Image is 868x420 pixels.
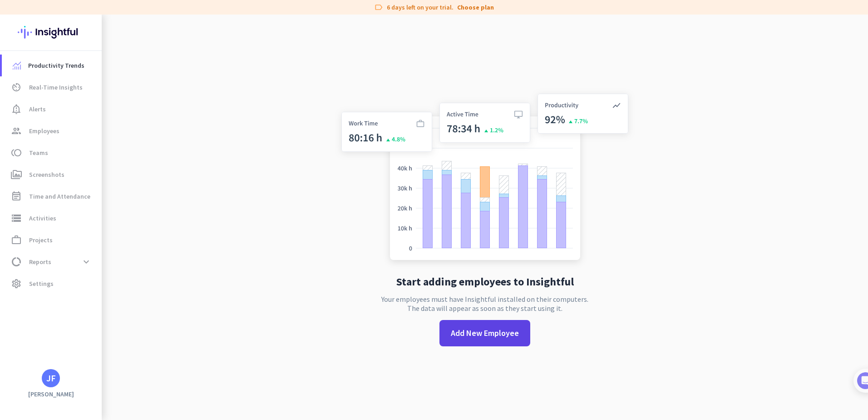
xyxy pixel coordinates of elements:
i: data_usage [11,256,22,267]
a: event_noteTime and Attendance [2,185,102,207]
span: Screenshots [29,169,64,180]
img: Insightful logo [18,15,84,50]
a: notification_importantAlerts [2,98,102,120]
i: label [374,3,383,12]
span: Activities [29,213,56,224]
span: Add New Employee [451,327,519,339]
i: notification_important [11,104,22,115]
span: Teams [29,147,48,158]
span: Employees [29,125,59,136]
i: settings [11,278,22,289]
a: perm_mediaScreenshots [2,164,102,185]
span: Real-Time Insights [29,82,83,93]
span: Productivity Trends [28,60,84,71]
i: storage [11,213,22,224]
a: settingsSettings [2,273,102,295]
a: av_timerReal-Time Insights [2,76,102,98]
div: JF [46,374,56,383]
a: Choose plan [457,3,494,12]
a: data_usageReportsexpand_more [2,251,102,273]
a: groupEmployees [2,120,102,142]
img: no-search-results [335,88,635,269]
span: Settings [29,278,54,289]
p: Your employees must have Insightful installed on their computers. The data will appear as soon as... [381,295,588,313]
img: menu-item [13,61,21,70]
i: perm_media [11,169,22,180]
i: toll [11,147,22,158]
a: work_outlineProjects [2,229,102,251]
a: storageActivities [2,207,102,229]
i: event_note [11,191,22,202]
button: Add New Employee [439,320,530,346]
a: tollTeams [2,142,102,164]
i: work_outline [11,235,22,245]
a: menu-itemProductivity Trends [2,55,102,76]
span: Time and Attendance [29,191,90,202]
i: group [11,125,22,136]
span: Alerts [29,104,46,115]
i: av_timer [11,82,22,93]
span: Reports [29,256,51,267]
h2: Start adding employees to Insightful [396,276,574,287]
button: expand_more [78,254,94,270]
span: Projects [29,235,53,245]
